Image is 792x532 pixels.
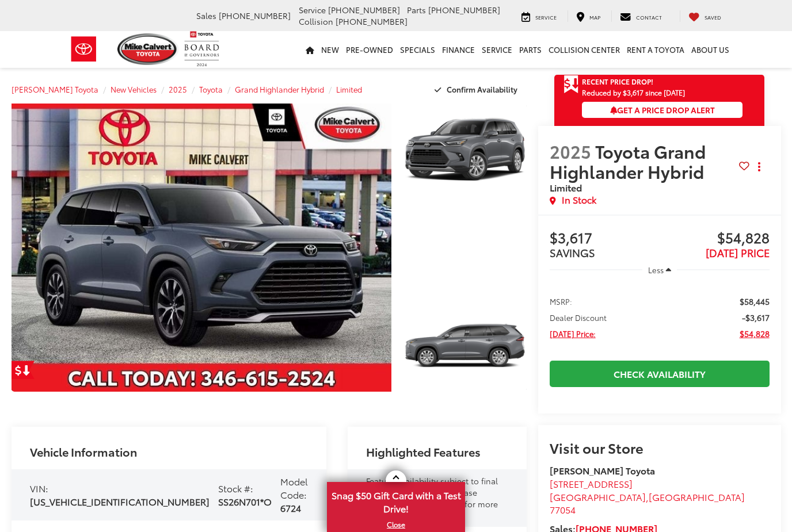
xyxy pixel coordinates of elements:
[623,31,688,68] a: Rent a Toyota
[280,474,308,501] span: Model Code:
[30,495,210,508] span: [US_VEHICLE_IDENTIFICATION_NUMBER]
[117,33,178,65] img: Mike Calvert Toyota
[336,84,362,94] a: Limited
[563,75,578,94] span: Get Price Drop Alert
[550,230,660,247] span: $3,617
[7,102,395,393] img: 2025 Toyota Grand Highlander Hybrid Limited
[758,162,760,171] span: dropdown dots
[582,89,742,96] span: Reduced by $3,617 since [DATE]
[235,84,324,94] a: Grand Highlander Hybrid
[550,490,646,503] span: [GEOGRAPHIC_DATA]
[366,445,481,458] h2: Highlighted Features
[550,440,770,455] h2: Visit our Store
[404,300,527,392] a: Expand Photo 2
[550,477,633,490] span: [STREET_ADDRESS]
[302,31,318,68] a: Home
[660,230,770,247] span: $54,828
[12,104,391,392] a: Expand Photo 0
[550,181,582,194] span: Limited
[705,13,721,21] span: Saved
[318,31,342,68] a: New
[428,79,527,99] button: Confirm Availability
[328,483,464,518] span: Snag $50 Gift Card with a Test Drive!
[428,4,500,16] span: [PHONE_NUMBER]
[636,13,662,21] span: Contact
[550,296,572,307] span: MSRP:
[582,76,653,86] span: Recent Price Drop!
[706,245,770,260] span: [DATE] PRICE
[280,501,301,514] span: 6724
[336,16,408,27] span: [PHONE_NUMBER]
[550,312,607,323] span: Dealer Discount
[649,490,745,503] span: [GEOGRAPHIC_DATA]
[680,10,730,22] a: My Saved Vehicles
[550,464,655,477] strong: [PERSON_NAME] Toyota
[169,84,187,94] a: 2025
[550,139,591,163] span: 2025
[299,16,333,27] span: Collision
[402,299,527,393] img: 2025 Toyota Grand Highlander Hybrid Limited
[550,361,770,386] a: Check Availability
[218,495,272,508] span: SS26N701*O
[740,296,770,307] span: $58,445
[516,31,545,68] a: Parts
[550,139,708,183] span: Toyota Grand Highlander Hybrid
[111,84,157,94] a: New Vehicles
[589,13,600,21] span: Map
[554,75,764,89] a: Get Price Drop Alert Recent Price Drop!
[404,104,527,196] a: Expand Photo 1
[550,477,745,516] a: [STREET_ADDRESS] [GEOGRAPHIC_DATA],[GEOGRAPHIC_DATA] 77054
[642,259,677,280] button: Less
[30,481,48,495] span: VIN:
[328,4,400,16] span: [PHONE_NUMBER]
[535,13,557,21] span: Service
[397,31,439,68] a: Specials
[611,10,671,22] a: Contact
[550,245,595,260] span: SAVINGS
[749,157,770,177] button: Actions
[550,490,745,516] span: ,
[610,104,715,116] span: Get a Price Drop Alert
[407,4,426,16] span: Parts
[550,328,596,339] span: [DATE] Price:
[62,30,105,68] img: Toyota
[218,481,253,495] span: Stock #:
[439,31,478,68] a: Finance
[402,102,527,196] img: 2025 Toyota Grand Highlander Hybrid Limited
[550,503,576,516] span: 77054
[12,361,35,379] a: Get Price Drop Alert
[199,84,223,94] a: Toyota
[342,31,397,68] a: Pre-Owned
[30,445,137,458] h2: Vehicle Information
[478,31,516,68] a: Service
[562,193,596,206] span: In Stock
[648,265,664,275] span: Less
[688,31,733,68] a: About Us
[447,84,517,94] span: Confirm Availability
[545,31,623,68] a: Collision Center
[568,10,609,22] a: Map
[12,84,98,94] a: [PERSON_NAME] Toyota
[219,10,291,21] span: [PHONE_NUMBER]
[740,328,770,339] span: $54,828
[513,10,565,22] a: Service
[196,10,216,21] span: Sales
[299,4,326,16] span: Service
[742,312,770,323] span: -$3,617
